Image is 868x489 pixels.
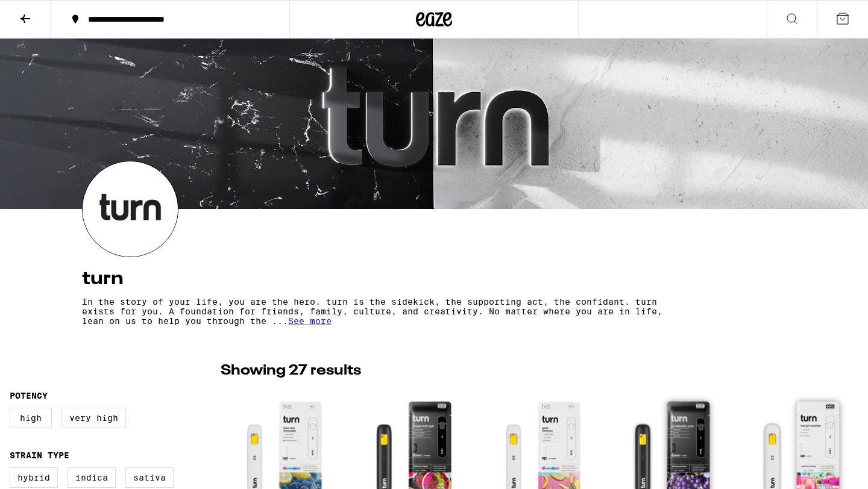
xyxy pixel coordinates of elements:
[68,467,116,488] label: Indica
[10,450,69,460] legend: Strain Type
[61,408,126,428] label: Very High
[125,467,174,488] label: Sativa
[288,316,332,326] span: See more
[10,391,48,400] legend: Potency
[83,161,178,257] img: turn logo
[82,269,786,288] h4: turn
[10,408,52,428] label: High
[221,361,361,381] p: Showing 27 results
[10,467,58,488] label: Hybrid
[82,297,680,326] p: In the story of your life, you are the hero. turn is the sidekick, the supporting act, the confid...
